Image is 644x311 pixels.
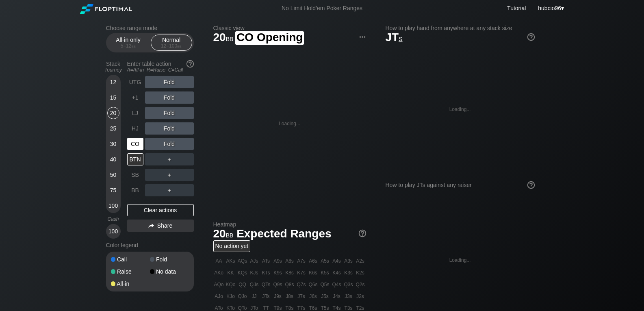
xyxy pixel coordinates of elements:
[127,67,194,73] div: A=All-in R=Raise C=Call
[127,76,143,88] div: UTG
[386,182,535,188] div: How to play JTs against any raiser
[343,279,354,290] div: Q3s
[107,153,119,165] div: 40
[145,184,194,196] div: ＋
[103,57,124,76] div: Stack
[296,255,307,267] div: A7s
[107,107,119,119] div: 20
[150,269,189,274] div: No data
[331,279,343,290] div: Q4s
[145,122,194,135] div: Fold
[284,255,295,267] div: A8s
[386,25,535,31] h2: How to play hand from anywhere at any stack size
[226,34,234,43] span: bb
[213,240,251,252] div: No action yet
[213,221,366,228] h2: Heatmap
[343,267,354,278] div: K3s
[538,5,561,11] span: hubcio96
[296,267,307,278] div: K7s
[132,43,136,49] span: bb
[296,291,307,302] div: J7s
[319,267,331,278] div: K5s
[235,31,304,45] span: CO Opening
[213,291,225,302] div: AJo
[127,184,143,196] div: BB
[107,76,119,88] div: 12
[148,224,154,228] img: share.864f2f62.svg
[106,239,194,252] div: Color legend
[272,291,284,302] div: J9s
[308,267,319,278] div: K6s
[319,291,331,302] div: J5s
[103,216,124,222] div: Cash
[110,35,147,50] div: All-in only
[177,43,182,49] span: bb
[107,138,119,150] div: 30
[107,225,119,237] div: 100
[331,291,343,302] div: J4s
[536,4,565,13] div: ▾
[127,57,194,76] div: Enter table action
[127,107,143,119] div: LJ
[355,291,366,302] div: J2s
[249,267,260,278] div: KJs
[111,43,145,49] div: 5 – 12
[249,279,260,290] div: QJs
[107,122,119,135] div: 25
[237,255,248,267] div: AQs
[145,169,194,181] div: ＋
[272,267,284,278] div: K9s
[111,281,150,287] div: All-in
[237,279,248,290] div: QQ
[80,4,132,14] img: Floptimal logo
[527,181,536,189] img: help.32db89a4.svg
[103,67,124,73] div: Tourney
[331,267,343,278] div: K4s
[150,257,189,262] div: Fold
[153,35,190,50] div: Normal
[249,291,260,302] div: JJ
[145,91,194,104] div: Fold
[249,255,260,267] div: AJs
[237,291,248,302] div: QJo
[107,91,119,104] div: 15
[260,279,272,290] div: QTs
[386,31,403,43] span: JT
[111,257,150,262] div: Call
[212,228,235,241] span: 20
[358,33,367,41] img: ellipsis.fd386fe8.svg
[145,107,194,119] div: Fold
[145,153,194,165] div: ＋
[272,255,284,267] div: A9s
[154,43,189,49] div: 12 – 100
[213,267,225,278] div: AKo
[106,25,194,31] h2: Choose range mode
[343,255,354,267] div: A3s
[127,122,143,135] div: HJ
[272,279,284,290] div: Q9s
[308,255,319,267] div: A6s
[355,255,366,267] div: A2s
[127,204,194,216] div: Clear actions
[145,76,194,88] div: Fold
[225,267,236,278] div: KK
[319,279,331,290] div: Q5s
[284,291,295,302] div: J8s
[449,107,471,112] div: Loading...
[226,230,234,239] span: bb
[355,279,366,290] div: Q2s
[260,267,272,278] div: KTs
[399,34,402,43] span: s
[507,5,526,11] a: Tutorial
[355,267,366,278] div: K2s
[296,279,307,290] div: Q7s
[213,279,225,290] div: AQo
[269,5,375,13] div: No Limit Hold’em Poker Ranges
[260,291,272,302] div: JTs
[127,91,143,104] div: +1
[225,255,236,267] div: AKs
[127,169,143,181] div: SB
[213,25,366,31] h2: Classic view
[343,291,354,302] div: J3s
[127,220,194,232] div: Share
